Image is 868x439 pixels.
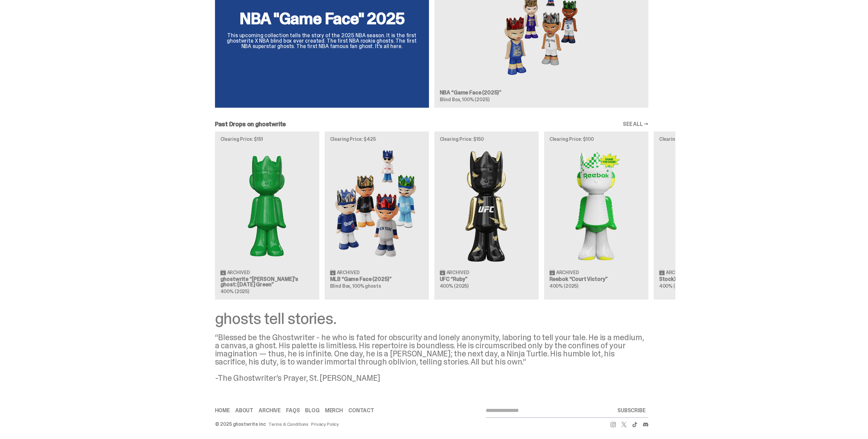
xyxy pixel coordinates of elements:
a: SEE ALL → [623,122,648,127]
a: Clearing Price: $150 Ruby Archived [434,131,539,299]
p: Clearing Price: $151 [220,137,314,141]
a: Contact [348,408,374,413]
h3: NBA “Game Face (2025)” [440,90,643,95]
p: Clearing Price: $150 [440,137,533,141]
a: Privacy Policy [311,422,339,426]
span: 400% (2025) [440,283,469,289]
img: Ruby [440,147,533,264]
a: Clearing Price: $425 Game Face (2025) Archived [325,131,429,299]
span: 100% (2025) [462,96,489,103]
span: 400% (2025) [659,283,688,289]
h2: NBA "Game Face" 2025 [223,10,421,27]
span: Archived [227,270,250,275]
span: Archived [447,270,469,275]
h3: UFC “Ruby” [440,277,533,282]
p: Clearing Price: $425 [330,137,424,141]
a: Merch [325,408,343,413]
p: Clearing Price: $100 [549,137,643,141]
a: Home [215,408,230,413]
p: This upcoming collection tells the story of the 2025 NBA season. It is the first ghostwrite X NBA... [223,33,421,49]
a: Archive [259,408,281,413]
h3: ghostwrite “[PERSON_NAME]'s ghost: [DATE] Green” [220,277,314,287]
a: Clearing Price: $151 Schrödinger's ghost: Sunday Green Archived [215,131,319,299]
h3: StockX “Campless” [659,277,753,282]
h3: MLB “Game Face (2025)” [330,277,424,282]
a: Blog [305,408,319,413]
a: Clearing Price: $100 Court Victory Archived [544,131,648,299]
h2: Past Drops on ghostwrite [215,121,286,127]
span: 400% (2025) [549,283,578,289]
div: © 2025 ghostwrite inc [215,422,266,426]
button: SUBSCRIBE [615,404,648,417]
p: Clearing Price: $250 [659,137,753,141]
img: Schrödinger's ghost: Sunday Green [220,147,314,264]
span: Archived [556,270,579,275]
a: FAQs [286,408,300,413]
a: Terms & Conditions [268,422,308,426]
a: Clearing Price: $250 Campless Archived [654,131,758,299]
div: ghosts tell stories. [215,310,648,327]
span: Blind Box, [330,283,352,289]
a: About [235,408,253,413]
span: 400% (2025) [220,288,249,294]
span: Blind Box, [440,96,461,103]
span: Archived [666,270,689,275]
span: 100% ghosts [352,283,381,289]
span: Archived [337,270,360,275]
h3: Reebok “Court Victory” [549,277,643,282]
img: Game Face (2025) [330,147,424,264]
img: Court Victory [549,147,643,264]
img: Campless [659,147,753,264]
div: “Blessed be the Ghostwriter - he who is fated for obscurity and lonely anonymity, laboring to tel... [215,333,648,382]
